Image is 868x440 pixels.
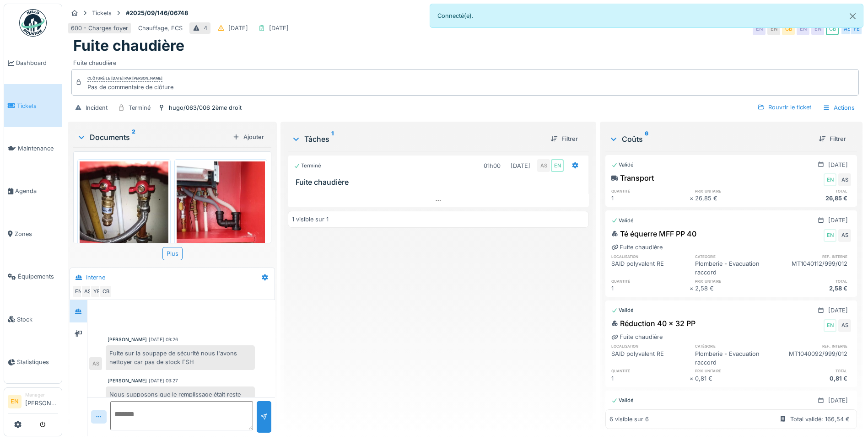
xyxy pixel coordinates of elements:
[609,134,811,145] div: Coûts
[296,178,585,187] h3: Fuite chaudière
[87,83,173,91] div: Pas de commentaire de clôture
[149,377,178,384] div: [DATE] 09:27
[18,144,58,153] span: Maintenance
[828,306,848,315] div: [DATE]
[77,132,229,143] div: Documents
[754,101,815,113] div: Rouvrir le ticket
[695,253,773,259] h6: catégorie
[838,319,851,332] div: AS
[132,132,135,143] sup: 2
[4,213,62,255] a: Zones
[824,229,836,242] div: EN
[106,386,255,411] div: Nous supposons que le remplissage était reste ouvert d'où la fuite
[269,24,289,32] div: [DATE]
[828,216,848,225] div: [DATE]
[430,4,864,28] div: Connecté(e).
[645,134,648,145] sup: 6
[611,343,689,349] h6: localisation
[690,374,695,383] div: ×
[611,333,663,341] div: Fuite chaudière
[169,103,242,112] div: hugo/063/006 2ème droit
[850,22,863,35] div: YE
[15,230,58,238] span: Zones
[17,102,58,110] span: Tickets
[73,55,857,67] div: Fuite chaudière
[92,9,112,17] div: Tickets
[228,24,248,32] div: [DATE]
[773,284,851,293] div: 2,58 €
[611,194,689,203] div: 1
[4,255,62,298] a: Équipements
[18,272,58,281] span: Équipements
[19,9,47,37] img: Badge_color-CXgf-gQk.svg
[80,161,168,279] img: 3je88cdnbsggrf2jiz0jgecvpwk9
[773,253,851,259] h6: ref. interne
[106,345,255,370] div: Fuite sur la soupape de sécurité nous l'avons nettoyer car pas de stock FSH
[695,284,773,293] div: 2,58 €
[611,243,663,252] div: Fuite chaudière
[611,306,634,314] div: Validé
[4,170,62,212] a: Agenda
[611,408,771,419] div: COUDE PP 40 90° JOINT D'EMBOITEMENT
[815,133,850,145] div: Filtrer
[86,103,108,112] div: Incident
[773,349,851,367] div: MT1040092/999/012
[4,341,62,383] a: Statistiques
[292,215,329,224] div: 1 visible sur 1
[826,22,839,35] div: CB
[611,161,634,169] div: Validé
[695,368,773,374] h6: prix unitaire
[149,336,178,343] div: [DATE] 09:26
[611,278,689,284] h6: quantité
[828,161,848,169] div: [DATE]
[753,22,766,35] div: EN
[773,343,851,349] h6: ref. interne
[611,228,696,239] div: Té équerre MFF PP 40
[204,24,207,32] div: 4
[294,162,321,170] div: Terminé
[4,127,62,170] a: Maintenance
[695,278,773,284] h6: prix unitaire
[551,159,564,172] div: EN
[838,229,851,242] div: AS
[16,59,58,67] span: Dashboard
[819,101,859,114] div: Actions
[8,392,58,413] a: EN Manager[PERSON_NAME]
[611,217,634,225] div: Validé
[773,374,851,383] div: 0,81 €
[138,24,183,32] div: Chauffage, ECS
[790,415,850,424] div: Total validé: 166,54 €
[484,161,501,170] div: 01h00
[15,187,58,195] span: Agenda
[842,4,863,28] button: Close
[611,188,689,194] h6: quantité
[611,368,689,374] h6: quantité
[611,253,689,259] h6: localisation
[108,336,147,343] div: [PERSON_NAME]
[782,22,795,35] div: CB
[87,75,162,82] div: Clôturé le [DATE] par [PERSON_NAME]
[162,247,183,260] div: Plus
[695,188,773,194] h6: prix unitaire
[122,9,192,17] strong: #2025/09/146/06748
[129,103,151,112] div: Terminé
[611,259,689,277] div: SAID polyvalent RE
[331,134,334,145] sup: 1
[108,377,147,384] div: [PERSON_NAME]
[25,392,58,398] div: Manager
[811,22,824,35] div: EN
[25,392,58,411] li: [PERSON_NAME]
[73,37,184,54] h1: Fuite chaudière
[4,84,62,127] a: Tickets
[773,194,851,203] div: 26,85 €
[611,172,654,183] div: Transport
[547,133,582,145] div: Filtrer
[229,131,268,143] div: Ajouter
[611,374,689,383] div: 1
[611,318,695,329] div: Réduction 40 x 32 PP
[17,358,58,366] span: Statistiques
[611,284,689,293] div: 1
[511,161,530,170] div: [DATE]
[690,284,695,293] div: ×
[8,395,22,408] li: EN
